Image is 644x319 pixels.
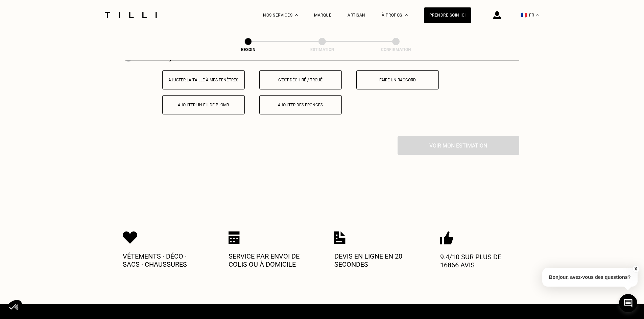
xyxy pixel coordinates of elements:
button: Ajuster la taille à mes fenêtres [162,70,245,89]
img: icône connexion [493,11,501,19]
p: Vêtements · Déco · Sacs · Chaussures [123,252,204,268]
span: 🇫🇷 [521,12,527,18]
div: Estimation [288,47,356,52]
a: Prendre soin ici [424,7,471,23]
div: Ajuster la taille à mes fenêtres [166,78,241,82]
button: X [632,265,639,273]
img: Icon [334,231,345,244]
button: Faire un raccord [356,70,439,89]
a: Artisan [348,13,365,18]
div: Confirmation [362,47,430,52]
img: menu déroulant [536,14,539,16]
img: Menu déroulant à propos [405,14,408,16]
p: Devis en ligne en 20 secondes [334,252,415,268]
p: Bonjour, avez-vous des questions? [542,268,638,287]
p: Service par envoi de colis ou à domicile [229,252,310,268]
div: Besoin [214,47,282,52]
img: Icon [440,231,453,245]
button: Ajouter un fil de plomb [162,95,245,114]
img: Menu déroulant [295,14,298,16]
button: C‘est déchiré / troué [259,70,342,89]
p: 9.4/10 sur plus de 16866 avis [440,253,521,269]
div: Ajouter un fil de plomb [166,103,241,107]
a: Marque [314,13,331,18]
div: Ajouter des fronces [263,103,338,107]
img: Icon [123,231,138,244]
img: Icon [229,231,240,244]
div: Faire un raccord [360,78,435,82]
button: Ajouter des fronces [259,95,342,114]
img: Logo du service de couturière Tilli [102,12,159,18]
div: C‘est déchiré / troué [263,78,338,82]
